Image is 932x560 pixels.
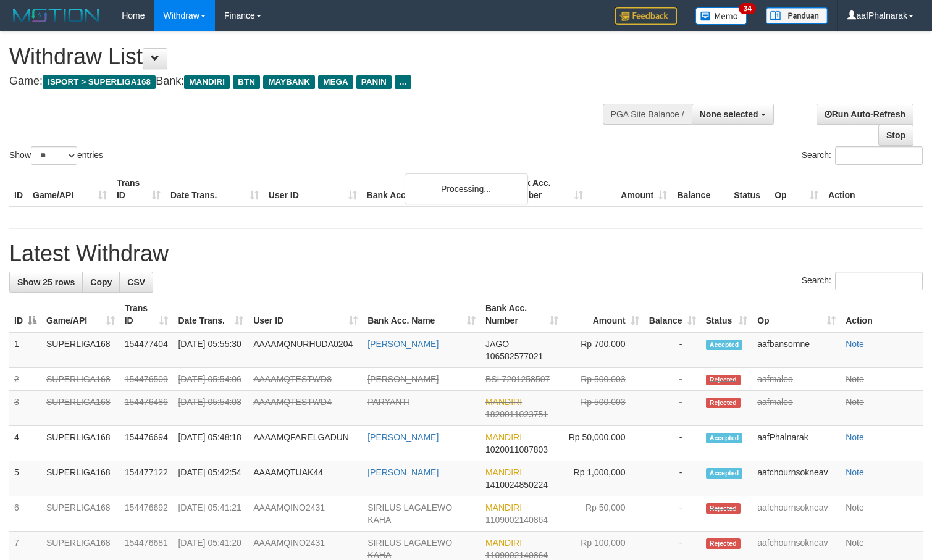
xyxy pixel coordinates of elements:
label: Search: [802,272,923,290]
th: Status [729,172,770,207]
span: Accepted [706,433,743,443]
td: - [644,391,701,426]
td: SUPERLIGA168 [41,368,120,391]
span: Rejected [706,538,741,549]
td: Rp 500,003 [563,391,644,426]
span: PANIN [356,75,392,89]
span: MEGA [318,75,353,89]
a: Stop [878,125,913,146]
a: SIRILUS LAGALEWO KAHA [367,538,452,560]
th: ID: activate to sort column descending [9,297,41,332]
td: 5 [9,461,41,496]
th: Status: activate to sort column ascending [701,297,753,332]
td: aafchournsokneav [752,461,841,496]
span: MANDIRI [184,75,230,89]
label: Search: [802,146,923,165]
span: Copy 1020011087803 to clipboard [485,445,548,454]
td: SUPERLIGA168 [41,391,120,426]
img: Button%20Memo.svg [695,7,747,25]
input: Search: [835,272,923,290]
th: ID [9,172,28,207]
span: Copy 1410024850224 to clipboard [485,480,548,490]
td: - [644,496,701,532]
span: ... [395,75,411,89]
th: Game/API: activate to sort column ascending [41,297,120,332]
th: Game/API [28,172,112,207]
th: User ID: activate to sort column ascending [248,297,363,332]
td: - [644,368,701,391]
a: Note [846,432,864,442]
td: AAAAMQNURHUDA0204 [248,332,363,368]
td: SUPERLIGA168 [41,332,120,368]
td: SUPERLIGA168 [41,496,120,532]
span: Copy 106582577021 to clipboard [485,351,543,361]
img: MOTION_logo.png [9,6,103,25]
td: SUPERLIGA168 [41,426,120,461]
img: Feedback.jpg [615,7,677,25]
h1: Withdraw List [9,44,609,69]
span: None selected [700,109,758,119]
td: Rp 50,000 [563,496,644,532]
td: 2 [9,368,41,391]
a: SIRILUS LAGALEWO KAHA [367,503,452,525]
td: SUPERLIGA168 [41,461,120,496]
td: [DATE] 05:41:21 [173,496,248,532]
a: Note [846,339,864,349]
th: Op [770,172,823,207]
th: Trans ID [112,172,166,207]
a: Note [846,538,864,548]
a: Note [846,397,864,407]
span: Copy 1109002140864 to clipboard [485,550,548,560]
span: Accepted [706,340,743,350]
td: 154476692 [120,496,174,532]
a: Show 25 rows [9,272,83,293]
th: Date Trans. [166,172,264,207]
span: Copy 7201258507 to clipboard [502,374,550,384]
a: CSV [119,272,153,293]
th: Bank Acc. Name: activate to sort column ascending [363,297,481,332]
th: Action [823,172,923,207]
td: 154476694 [120,426,174,461]
th: Bank Acc. Number [504,172,588,207]
th: Op: activate to sort column ascending [752,297,841,332]
th: Trans ID: activate to sort column ascending [120,297,174,332]
td: 3 [9,391,41,426]
td: [DATE] 05:42:54 [173,461,248,496]
span: Rejected [706,503,741,514]
td: [DATE] 05:54:06 [173,368,248,391]
a: Note [846,503,864,512]
td: - [644,426,701,461]
th: Bank Acc. Number: activate to sort column ascending [481,297,563,332]
span: MANDIRI [485,538,522,548]
span: Rejected [706,375,741,385]
span: MANDIRI [485,397,522,407]
td: Rp 1,000,000 [563,461,644,496]
span: CSV [127,277,145,287]
a: PARYANTI [367,397,409,407]
td: 154476486 [120,391,174,426]
h4: Game: Bank: [9,75,609,88]
select: Showentries [31,146,77,165]
div: PGA Site Balance / [603,104,692,125]
div: Processing... [405,173,528,204]
span: BSI [485,374,500,384]
span: Rejected [706,398,741,408]
td: AAAAMQTESTWD8 [248,368,363,391]
h1: Latest Withdraw [9,241,923,266]
td: aafPhalnarak [752,426,841,461]
td: 4 [9,426,41,461]
th: Balance [672,172,729,207]
th: Action [841,297,923,332]
span: Copy 1820011023751 to clipboard [485,409,548,419]
th: Bank Acc. Name [362,172,505,207]
span: JAGO [485,339,509,349]
td: AAAAMQTESTWD4 [248,391,363,426]
a: [PERSON_NAME] [367,374,439,384]
td: aafmaleo [752,391,841,426]
span: Accepted [706,468,743,479]
td: 6 [9,496,41,532]
span: MANDIRI [485,467,522,477]
th: Amount: activate to sort column ascending [563,297,644,332]
th: Amount [588,172,672,207]
a: [PERSON_NAME] [367,432,439,442]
